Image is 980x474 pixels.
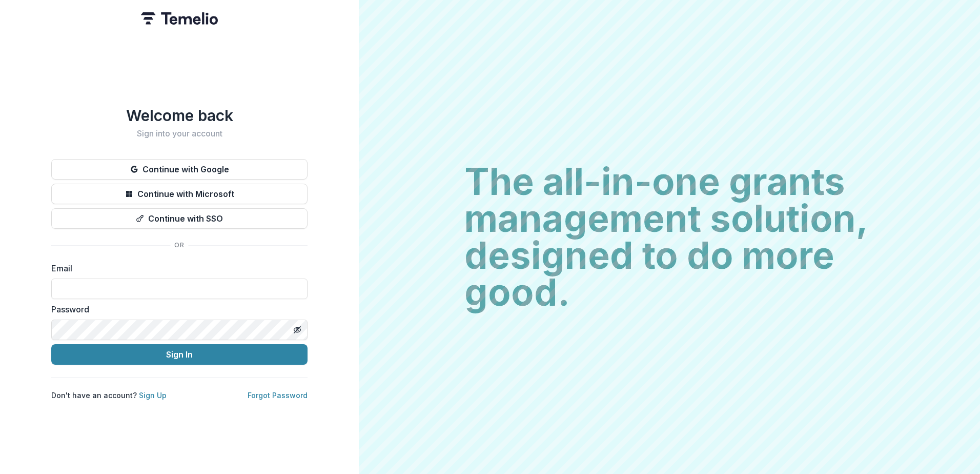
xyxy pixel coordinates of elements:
h2: Sign into your account [51,129,308,139]
button: Continue with SSO [51,208,308,229]
label: Email [51,262,301,274]
button: Continue with Google [51,159,308,180]
button: Sign In [51,344,308,365]
button: Toggle password visibility [289,322,305,338]
p: Don't have an account? [51,390,167,401]
a: Forgot Password [248,391,308,400]
h1: Welcome back [51,106,308,125]
button: Continue with Microsoft [51,184,308,204]
label: Password [51,303,301,315]
img: Temelio [141,12,218,25]
a: Sign Up [139,391,167,400]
